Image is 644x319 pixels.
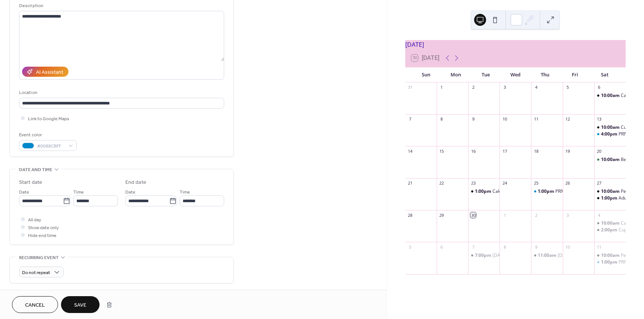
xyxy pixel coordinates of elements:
div: 10 [502,116,507,122]
span: 1:00pm [601,259,619,265]
div: Wed [500,67,530,82]
span: Do not repeat [22,268,50,277]
span: Hide end time [28,232,57,240]
div: 30 [470,212,476,218]
div: 19 [565,148,571,154]
span: 1:00pm [475,188,492,195]
span: Link to Google Maps [28,115,69,123]
span: 4:00pm [601,131,619,137]
div: 18 [533,148,539,154]
div: Mon [441,67,471,82]
span: Time [180,188,190,196]
div: 3 [502,85,507,90]
div: 8 [439,116,445,122]
div: PRIVATE EVENT - Smith Birthday Party [594,259,626,265]
div: 20 [596,148,602,154]
div: 7 [408,116,413,122]
div: Cake Decorating Class [468,188,500,195]
div: 1 [439,85,445,90]
div: 10 [565,244,571,250]
div: 13 [596,116,602,122]
div: Petit Four Class [594,188,626,195]
span: 10:00am [601,92,621,99]
div: Petit Four Class [594,252,626,259]
div: Location [19,89,223,97]
div: End date [125,179,146,186]
span: 10:00am [601,124,621,131]
div: AI Assistant [36,69,63,76]
div: 15 [439,148,445,154]
div: 8 [502,244,507,250]
span: 2:00pm [601,227,619,233]
span: Date and time [19,166,52,174]
div: Cake Making and Decorating [594,220,626,227]
button: Cancel [12,296,58,313]
div: Description [19,2,223,10]
div: 4 [533,85,539,90]
div: PRIVATE EVENT - NCCPA Team Building Event [531,188,562,195]
div: 7 [470,244,476,250]
div: Beginner Cookie School Class [594,157,626,163]
div: 6 [439,244,445,250]
div: 27 [596,180,602,186]
div: 5 [565,85,571,90]
div: Sat [590,67,620,82]
div: 26 [565,180,571,186]
div: 4 [596,212,602,218]
div: CupCake / Cake Pop Class [594,227,626,233]
span: 7:00pm [475,252,492,259]
span: 10:00am [601,157,621,163]
div: 12 [565,116,571,122]
div: [DATE] Cookie Decorating [492,252,547,259]
div: 16 [470,148,476,154]
span: Time [73,188,84,196]
button: AI Assistant [22,67,68,77]
div: [DATE] Cookie Decorating [558,252,612,259]
span: 10:00am [601,220,621,227]
button: Save [61,296,100,313]
span: Recurring event [19,254,59,262]
span: 10:00am [601,252,621,259]
span: 1:00pm [538,188,555,195]
div: PRIVATE EVENT - Jain Birthday Party [594,131,626,137]
div: Thu [530,67,560,82]
span: Cancel [25,301,45,309]
div: Fri [560,67,590,82]
div: Cake Decorating Class [594,92,626,99]
div: Halloween Cookie Decorating [468,252,500,259]
div: Tue [471,67,501,82]
div: 29 [439,212,445,218]
div: 2 [533,212,539,218]
div: [DATE] [405,40,626,49]
div: 31 [408,85,413,90]
span: 1:00pm [601,195,619,201]
div: 5 [408,244,413,250]
div: Halloween Cookie Decorating [531,252,562,259]
div: 25 [533,180,539,186]
div: 1 [502,212,507,218]
div: 17 [502,148,507,154]
span: Date [19,188,29,196]
div: 14 [408,148,413,154]
span: #0088CBFF [37,142,65,150]
span: 10:00am [601,188,621,195]
div: CupCake / Cake Pop Class [594,124,626,131]
div: Start date [19,179,42,186]
div: 6 [596,85,602,90]
div: 23 [470,180,476,186]
span: Show date only [28,224,59,232]
div: 24 [502,180,507,186]
div: 11 [596,244,602,250]
div: Sun [411,67,441,82]
div: 22 [439,180,445,186]
span: All day [28,216,41,224]
div: 28 [408,212,413,218]
div: 21 [408,180,413,186]
span: Date [125,188,135,196]
span: 11:00am [538,252,558,259]
div: Event color [19,131,75,139]
div: 9 [470,116,476,122]
div: Adult Entrepreneur Class [594,195,626,201]
div: 11 [533,116,539,122]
